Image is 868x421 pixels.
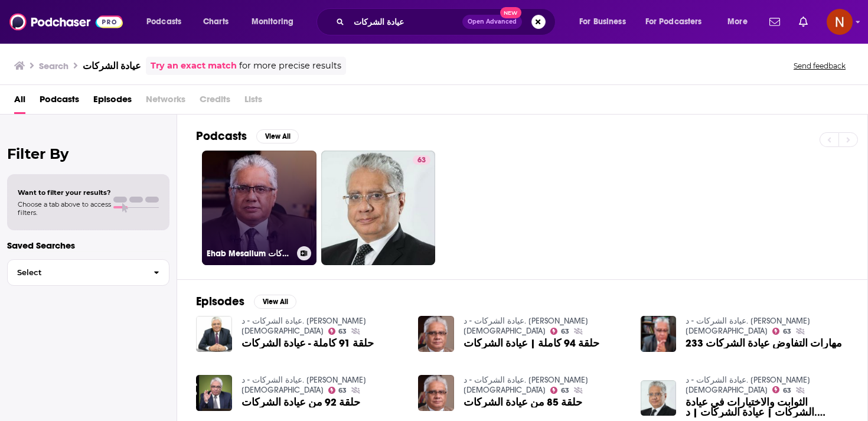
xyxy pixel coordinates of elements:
[686,316,810,336] a: عيادة الشركات - د. إيهاب مسلم
[464,338,599,348] a: حلقة 94 كاملة | عيادة الشركات
[418,375,454,411] img: حلقة 85 من عيادة الشركات
[244,90,262,114] span: Lists
[200,90,230,114] span: Credits
[686,338,842,348] a: 233 مهارات التفاوض عيادة الشركات
[783,329,791,334] span: 63
[196,294,244,309] h2: Episodes
[500,7,521,18] span: New
[83,60,141,71] h3: عيادة الشركات
[196,316,232,352] img: حلقة 91 كاملة - عيادة الشركات
[827,9,853,35] span: Logged in as AdelNBM
[146,14,181,30] span: Podcasts
[18,188,111,197] span: Want to filter your results?
[207,249,292,259] h3: Ehab Mesallum عيادة الشركات
[203,14,229,30] span: Charts
[138,12,197,31] button: open menu
[195,12,236,31] a: Charts
[418,316,454,352] img: حلقة 94 كاملة | عيادة الشركات
[14,90,25,114] a: All
[772,328,791,335] a: 63
[464,316,588,336] a: عيادة الشركات - د. إيهاب مسلم
[464,397,582,407] a: حلقة 85 من عيادة الشركات
[571,12,641,31] button: open menu
[328,387,347,394] a: 63
[7,240,169,251] p: Saved Searches
[242,375,366,395] a: عيادة الشركات - د. إيهاب مسلم
[254,295,296,309] button: View All
[9,11,123,33] img: Podchaser - Follow, Share and Rate Podcasts
[686,375,810,395] a: عيادة الشركات - د. إيهاب مسلم
[328,8,567,35] div: Search podcasts, credits, & more...
[39,60,68,71] h3: Search
[242,316,366,336] a: عيادة الشركات - د. إيهاب مسلم
[550,328,569,335] a: 63
[686,397,849,417] span: الثوابت والاختيارات في عيادة الشركات | عيادة الشركات | د. [PERSON_NAME][DEMOGRAPHIC_DATA]
[349,12,462,31] input: Search podcasts, credits, & more...
[783,388,791,393] span: 63
[638,12,719,31] button: open menu
[256,129,299,143] button: View All
[196,294,296,309] a: EpisodesView All
[338,388,347,393] span: 63
[146,90,185,114] span: Networks
[772,386,791,393] a: 63
[93,90,132,114] a: Episodes
[727,14,748,30] span: More
[243,12,309,31] button: open menu
[338,329,347,334] span: 63
[827,9,853,35] img: User Profile
[196,129,299,143] a: PodcastsView All
[196,375,232,411] img: حلقة 92 من عيادة الشركات
[239,59,341,73] span: for more precise results
[242,397,360,407] a: حلقة 92 من عيادة الشركات
[202,151,316,265] a: Ehab Mesallum عيادة الشركات
[196,129,247,143] h2: Podcasts
[7,145,169,162] h2: Filter By
[719,12,762,31] button: open menu
[550,387,569,394] a: 63
[686,397,849,417] a: الثوابت والاختيارات في عيادة الشركات | عيادة الشركات | د. إيهاب مسلم
[151,59,237,73] a: Try an exact match
[468,19,517,25] span: Open Advanced
[18,200,111,217] span: Choose a tab above to access filters.
[7,259,169,286] button: Select
[40,90,79,114] a: Podcasts
[417,155,426,167] span: 63
[8,269,144,276] span: Select
[321,151,436,265] a: 63
[242,338,374,348] a: حلقة 91 كاملة - عيادة الشركات
[579,14,626,30] span: For Business
[827,9,853,35] button: Show profile menu
[462,15,522,29] button: Open AdvancedNew
[464,375,588,395] a: عيادة الشركات - د. إيهاب مسلم
[765,12,785,32] a: Show notifications dropdown
[641,380,677,416] img: الثوابت والاختيارات في عيادة الشركات | عيادة الشركات | د. إيهاب مسلم
[561,388,569,393] span: 63
[641,316,677,352] img: 233 مهارات التفاوض عيادة الشركات
[328,328,347,335] a: 63
[252,14,293,30] span: Monitoring
[561,329,569,334] span: 63
[790,61,849,71] button: Send feedback
[645,14,702,30] span: For Podcasters
[413,155,430,165] a: 63
[794,12,812,32] a: Show notifications dropdown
